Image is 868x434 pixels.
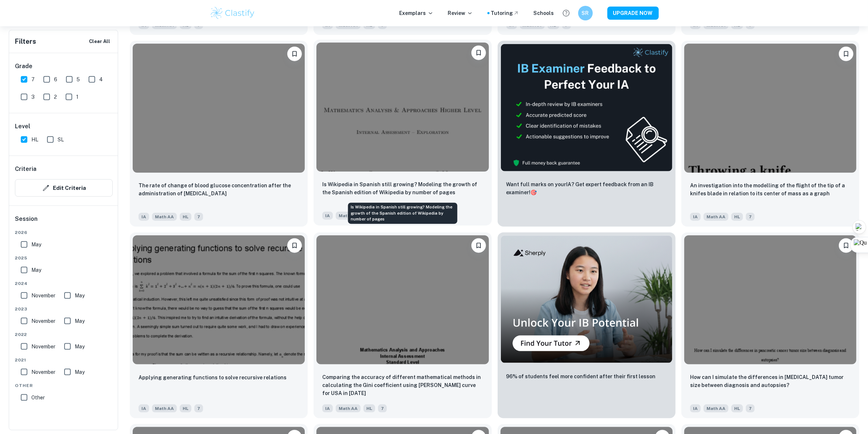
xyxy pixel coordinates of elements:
[322,373,483,397] p: Comparing the accuracy of different mathematical methods in calculating the Gini coefficient usin...
[31,343,55,351] span: November
[690,213,701,221] span: IA
[322,404,333,413] span: IA
[400,9,433,17] p: Exemplars
[31,75,35,83] span: 7
[15,62,113,71] h6: Grade
[581,9,589,17] h6: SR
[54,93,57,101] span: 2
[75,368,85,376] span: May
[15,179,113,197] button: Edit Criteria
[501,44,673,172] img: Thumbnail
[15,306,113,312] span: 2023
[210,6,256,20] img: Clastify logo
[348,203,458,224] div: Is Wikipedia in Spanish still growing? Modeling the growth of the Spanish edition of Wikipedia by...
[31,93,35,101] span: 3
[15,122,113,131] h6: Level
[336,212,361,220] span: Math AA
[607,7,659,20] button: UPGRADE NOW
[31,292,55,300] span: November
[75,292,85,300] span: May
[31,368,55,376] span: November
[471,46,486,60] button: Bookmark
[15,215,113,229] h6: Session
[139,404,149,413] span: IA
[15,36,36,47] h6: Filters
[839,47,853,61] button: Bookmark
[336,404,361,413] span: Math AA
[314,232,491,418] a: BookmarkComparing the accuracy of different mathematical methods in calculating the Gini coeffici...
[731,213,743,221] span: HL
[130,41,308,227] a: BookmarkThe rate of change of blood glucose concentration after the administration of insulinIAMa...
[152,404,177,413] span: Math AA
[87,36,112,47] button: Clear All
[287,47,302,61] button: Bookmark
[31,394,45,402] span: Other
[746,213,755,221] span: 7
[704,404,728,413] span: Math AA
[506,372,656,380] p: 96% of students feel more confident after their first lesson
[681,232,859,418] a: BookmarkHow can I simulate the differences in pancreatic cancer tumor size between diagnosis and ...
[152,213,177,221] span: Math AA
[498,232,676,418] a: Thumbnail96% of students feel more confident after their first lesson
[690,181,851,198] p: An investigation into the modelling of the flight of the tip of a knifes blade in relation to its...
[133,44,305,173] img: Math AA IA example thumbnail: The rate of change of blood glucose conc
[99,75,103,83] span: 4
[491,9,519,17] a: Tutoring
[75,343,85,351] span: May
[578,6,593,20] button: SR
[31,136,38,144] span: HL
[130,232,308,418] a: BookmarkApplying generating functions to solve recursive relationsIAMath AAHL7
[31,241,41,249] span: May
[322,180,483,196] p: Is Wikipedia in Spanish still growing? Modeling the growth of the Spanish edition of Wikipedia by...
[314,41,491,227] a: BookmarkIs Wikipedia in Spanish still growing? Modeling the growth of the Spanish edition of Wiki...
[560,7,572,19] button: Help and Feedback
[76,93,78,101] span: 1
[322,212,333,220] span: IA
[363,404,375,413] span: HL
[139,374,287,382] p: Applying generating functions to solve recursive relations
[531,189,537,195] span: 🎯
[471,238,486,253] button: Bookmark
[506,180,667,196] p: Want full marks on your IA ? Get expert feedback from an IB examiner!
[690,373,851,389] p: How can I simulate the differences in pancreatic cancer tumor size between diagnosis and autopsies?
[133,235,305,364] img: Math AA IA example thumbnail: Applying generating functions to solve r
[15,229,113,236] span: 2026
[77,75,80,83] span: 5
[58,136,64,144] span: SL
[194,404,203,413] span: 7
[15,357,113,363] span: 2021
[704,213,728,221] span: Math AA
[378,404,387,413] span: 7
[194,213,203,221] span: 7
[501,235,673,363] img: Thumbnail
[287,238,302,253] button: Bookmark
[448,9,473,17] p: Review
[54,75,57,83] span: 6
[15,331,113,338] span: 2022
[839,238,853,253] button: Bookmark
[746,404,755,413] span: 7
[681,41,859,227] a: BookmarkAn investigation into the modelling of the flight of the tip of a knifes blade in relatio...
[15,165,36,173] h6: Criteria
[31,317,55,325] span: November
[534,9,554,17] a: Schools
[139,181,299,198] p: The rate of change of blood glucose concentration after the administration of insulin
[15,382,113,389] span: Other
[684,44,856,173] img: Math AA IA example thumbnail: An investigation into the modelling of t
[15,280,113,287] span: 2024
[180,404,191,413] span: HL
[139,213,149,221] span: IA
[731,404,743,413] span: HL
[75,317,85,325] span: May
[684,235,856,364] img: Math AA IA example thumbnail: How can I simulate the differences in pa
[690,404,701,413] span: IA
[15,255,113,261] span: 2025
[316,235,489,364] img: Math AA IA example thumbnail: Comparing the accuracy of different math
[31,266,41,274] span: May
[498,41,676,227] a: ThumbnailWant full marks on yourIA? Get expert feedback from an IB examiner!
[180,213,191,221] span: HL
[316,43,489,172] img: Math AA IA example thumbnail: Is Wikipedia in Spanish still growing? M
